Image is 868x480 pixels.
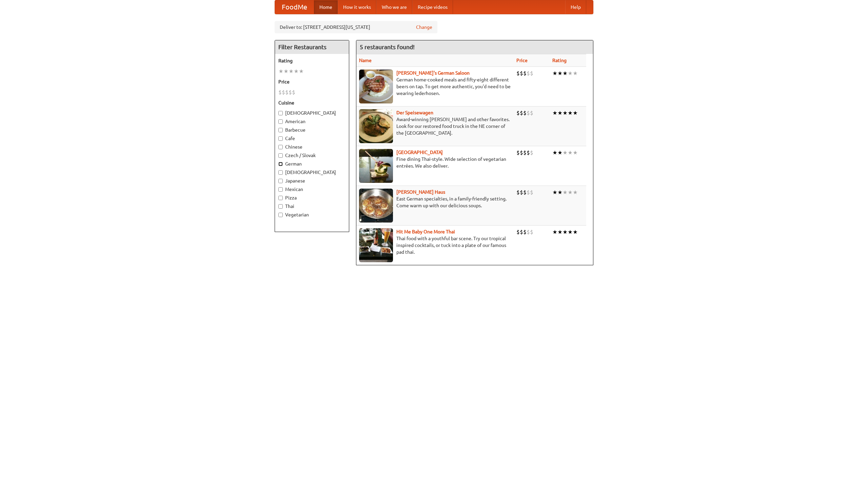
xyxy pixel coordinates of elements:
p: German home-cooked meals and fifty-eight different beers on tap. To get more authentic, you'd nee... [359,76,511,97]
label: Czech / Slovak [278,152,346,159]
li: ★ [289,68,294,75]
label: [DEMOGRAPHIC_DATA] [278,110,346,116]
img: speisewagen.jpg [359,109,393,143]
li: ★ [294,68,299,75]
label: American [278,118,346,125]
li: ★ [283,68,289,75]
li: ★ [573,109,578,117]
li: $ [523,109,527,117]
li: ★ [299,68,304,75]
li: ★ [563,149,568,156]
li: $ [523,228,527,236]
li: $ [520,189,523,196]
li: ★ [563,109,568,117]
li: ★ [563,189,568,196]
a: Hit Me Baby One More Thai [396,229,455,234]
li: $ [527,70,530,77]
li: ★ [552,189,557,196]
li: ★ [573,189,578,196]
li: ★ [573,70,578,77]
li: ★ [563,228,568,236]
li: ★ [568,149,573,156]
li: $ [523,149,527,156]
li: $ [516,70,520,77]
a: How it works [338,0,376,14]
p: Award-winning [PERSON_NAME] and other favorites. Look for our restored food truck in the NE corne... [359,116,511,136]
input: Mexican [278,187,283,192]
a: Der Speisewagen [396,110,433,115]
li: ★ [557,149,563,156]
img: babythai.jpg [359,228,393,262]
label: German [278,160,346,167]
img: esthers.jpg [359,70,393,103]
li: ★ [552,70,557,77]
li: $ [516,109,520,117]
input: Cafe [278,136,283,141]
input: Vegetarian [278,213,283,217]
li: ★ [552,149,557,156]
input: Japanese [278,179,283,183]
h4: Filter Restaurants [275,40,349,54]
li: $ [278,89,282,96]
li: ★ [568,70,573,77]
a: Rating [552,58,567,63]
label: Thai [278,203,346,210]
li: $ [289,89,292,96]
li: $ [520,70,523,77]
li: ★ [568,228,573,236]
li: ★ [557,70,563,77]
h5: Price [278,78,346,85]
div: Deliver to: [STREET_ADDRESS][US_STATE] [275,21,437,33]
label: Pizza [278,194,346,201]
label: Chinese [278,143,346,150]
h5: Rating [278,57,346,64]
li: ★ [568,109,573,117]
li: ★ [552,109,557,117]
label: [DEMOGRAPHIC_DATA] [278,169,346,176]
a: FoodMe [275,0,314,14]
label: Japanese [278,177,346,184]
li: $ [530,109,533,117]
input: Czech / Slovak [278,153,283,158]
li: ★ [557,189,563,196]
li: $ [530,70,533,77]
li: ★ [573,149,578,156]
li: $ [530,189,533,196]
li: ★ [552,228,557,236]
input: American [278,119,283,124]
a: [GEOGRAPHIC_DATA] [396,150,443,155]
li: $ [523,189,527,196]
li: $ [520,109,523,117]
li: $ [527,149,530,156]
input: [DEMOGRAPHIC_DATA] [278,111,283,115]
li: ★ [278,68,283,75]
li: $ [527,109,530,117]
input: Pizza [278,196,283,200]
li: $ [520,149,523,156]
input: Thai [278,204,283,209]
li: ★ [563,70,568,77]
p: Thai food with a youthful bar scene. Try our tropical inspired cocktails, or tuck into a plate of... [359,235,511,255]
li: $ [530,228,533,236]
li: $ [527,228,530,236]
label: Mexican [278,186,346,193]
b: [PERSON_NAME]'s German Saloon [396,70,470,76]
img: satay.jpg [359,149,393,183]
li: ★ [557,228,563,236]
a: Price [516,58,528,63]
b: [PERSON_NAME] Haus [396,189,445,195]
li: $ [523,70,527,77]
li: $ [527,189,530,196]
h5: Cuisine [278,99,346,106]
li: $ [516,149,520,156]
label: Cafe [278,135,346,142]
li: ★ [568,189,573,196]
li: $ [292,89,295,96]
a: Change [416,24,432,31]
label: Barbecue [278,127,346,133]
li: ★ [573,228,578,236]
a: Home [314,0,338,14]
li: $ [285,89,289,96]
